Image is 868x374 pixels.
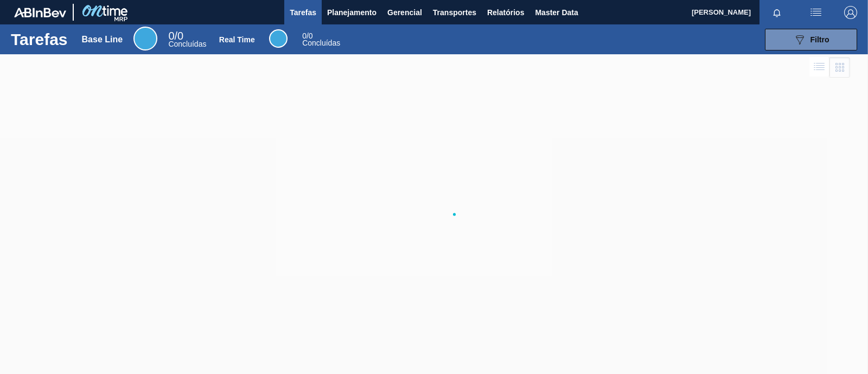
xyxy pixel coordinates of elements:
span: Filtro [810,35,829,44]
div: Real Time [269,29,288,48]
span: Concluídas [168,40,206,48]
span: / 0 [302,31,312,40]
span: / 0 [168,30,183,42]
span: Planejamento [327,6,376,19]
img: TNhmsLtSVTkK8tSr43FrP2fwEKptu5GPRR3wAAAABJRU5ErkJggg== [14,8,66,17]
h1: Tarefas [11,33,68,46]
span: Concluídas [302,39,340,47]
span: Gerencial [387,6,422,19]
span: Relatórios [487,6,524,19]
div: Real Time [302,33,340,47]
span: Tarefas [290,6,316,19]
div: Base Line [168,31,206,48]
div: Real Time [219,35,255,44]
div: Base Line [133,27,157,50]
span: 0 [168,30,174,42]
button: Notificações [759,5,794,20]
span: Transportes [433,6,476,19]
div: Base Line [82,35,123,45]
img: Logout [844,6,857,19]
span: 0 [302,31,307,40]
img: userActions [809,6,822,19]
span: Master Data [535,6,578,19]
button: Filtro [765,29,857,50]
